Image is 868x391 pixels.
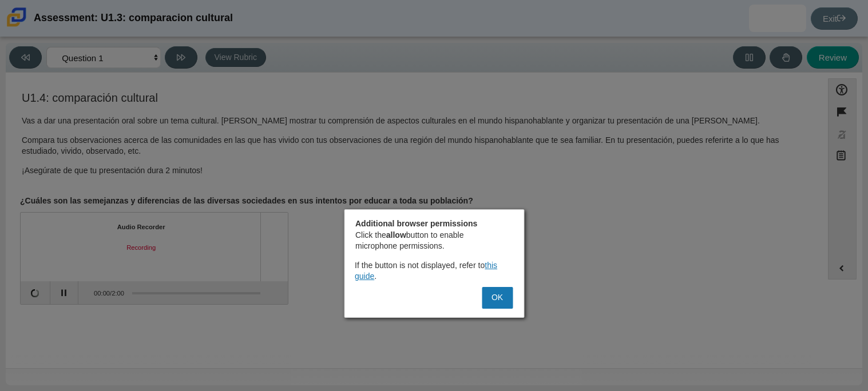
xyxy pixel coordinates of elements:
strong: allow [386,230,406,240]
button: OK [482,287,513,309]
strong: Additional browser permissions [355,218,477,229]
div: If the button is not displayed, refer to . [355,260,520,282]
a: this guide [355,260,497,282]
p: Click the button to enable microphone permissions. [355,230,508,252]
